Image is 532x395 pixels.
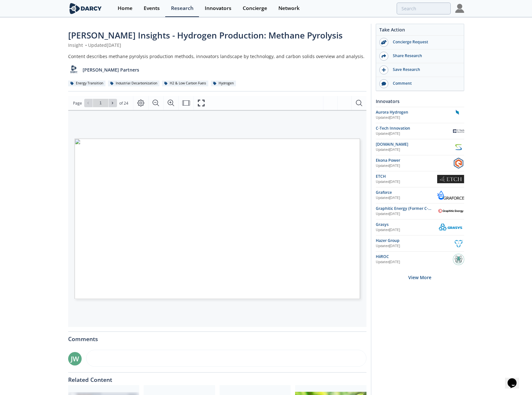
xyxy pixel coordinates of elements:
[376,147,453,152] div: Updated [DATE]
[376,158,453,163] div: Ekona Power
[68,352,82,365] div: JW
[376,131,453,136] div: Updated [DATE]
[83,66,139,73] p: [PERSON_NAME] Partners
[205,6,231,11] div: Innovators
[455,4,464,13] img: Profile
[388,39,460,45] div: Concierge Request
[437,175,464,183] img: ETCH
[376,222,437,228] div: Grasys
[376,125,453,131] div: C-Tech Innovation
[376,174,437,179] div: ETCH
[376,238,464,249] a: Hazer Group Updated[DATE] Hazer Group
[171,6,194,11] div: Research
[388,53,460,59] div: Share Research
[376,190,437,195] div: Graforce
[376,222,464,233] a: Grasys Updated[DATE] Grasys
[376,125,464,137] a: C-Tech Innovation Updated[DATE] C-Tech Innovation
[437,208,464,214] img: Graphitic Energy (Former C-Zero)
[376,267,464,288] div: View More
[453,238,464,249] img: Hazer Group
[108,81,160,86] div: Industrial Decarbonization
[376,174,464,185] a: ETCH Updated[DATE] ETCH
[376,115,451,120] div: Updated [DATE]
[376,26,464,36] div: Take Action
[68,332,366,342] div: Comments
[453,125,464,137] img: C-Tech Innovation
[68,30,343,41] span: [PERSON_NAME] Insights - Hydrogen Production: Methane Pyrolysis
[68,42,366,48] div: Insight Updated [DATE]
[397,3,451,14] input: Advanced Search
[437,222,464,233] img: Grasys
[376,109,451,115] div: Aurora Hydrogen
[68,373,366,383] div: Related Content
[453,142,464,153] img: Einsted.bio
[68,53,366,60] div: Content describes methane pyrolysis production methods, innovators landscape by technology, and c...
[505,369,526,389] iframe: chat widget
[84,42,88,48] span: •
[376,158,464,169] a: Ekona Power Updated[DATE] Ekona Power
[451,109,464,121] img: Aurora Hydrogen
[376,190,464,201] a: Graforce Updated[DATE] Graforce
[376,96,464,107] div: Innovators
[388,67,460,73] div: Save Research
[376,142,464,153] a: [DOMAIN_NAME] Updated[DATE] Einsted.bio
[162,81,209,86] div: H2 & Low Carbon Fuels
[376,206,464,217] a: Graphitic Energy (Former C-Zero) Updated[DATE] Graphitic Energy (Former C-Zero)
[376,211,437,217] div: Updated [DATE]
[376,206,437,211] div: Graphitic Energy (Former C-Zero)
[68,81,106,86] div: Energy Transition
[376,260,453,265] div: Updated [DATE]
[376,163,453,168] div: Updated [DATE]
[376,238,453,244] div: Hazer Group
[211,81,236,86] div: Hydrogen
[118,6,132,11] div: Home
[437,191,464,200] img: Graforce
[376,244,453,249] div: Updated [DATE]
[376,109,464,121] a: Aurora Hydrogen Updated[DATE] Aurora Hydrogen
[376,254,464,265] a: HiiROC Updated[DATE] HiiROC
[453,158,464,169] img: Ekona Power
[376,254,453,260] div: HiiROC
[376,142,453,147] div: [DOMAIN_NAME]
[376,228,437,233] div: Updated [DATE]
[278,6,300,11] div: Network
[144,6,160,11] div: Events
[376,179,437,185] div: Updated [DATE]
[388,81,460,86] div: Comment
[243,6,267,11] div: Concierge
[376,195,437,201] div: Updated [DATE]
[68,3,103,14] img: logo-wide.svg
[453,254,464,265] img: HiiROC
